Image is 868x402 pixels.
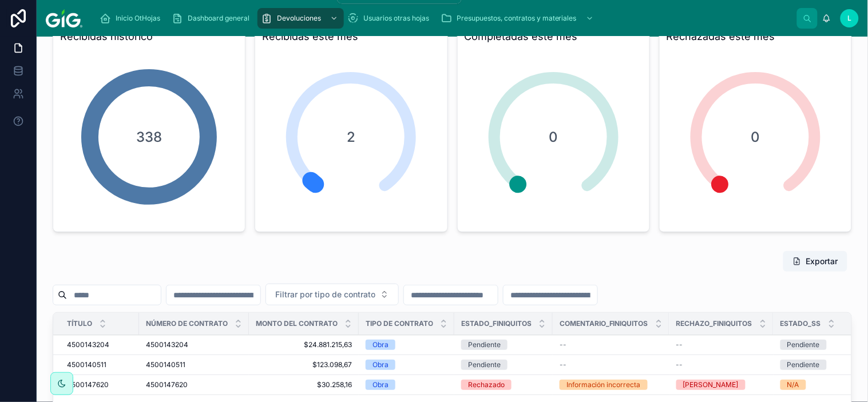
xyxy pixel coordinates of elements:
div: Obra [372,340,389,350]
span: 4500143204 [67,340,109,349]
a: Devoluciones [257,8,344,29]
span: $30.258,16 [256,380,352,389]
span: 4500140511 [67,360,106,369]
h3: Completadas este mes [465,29,643,45]
span: L [848,14,852,23]
div: Información incorrecta [566,380,641,390]
h3: Recibidas histórico [60,29,238,45]
div: N/A [787,380,799,390]
div: Pendiente [787,360,820,370]
span: -- [560,360,566,369]
span: Inicio OtHojas [116,14,160,23]
a: Dashboard general [168,8,257,29]
span: Número de contrato [146,319,228,328]
span: -- [676,360,683,369]
div: Obra [372,380,389,390]
span: Presupuestos, contratos y materiales [457,14,577,23]
span: -- [676,340,683,349]
span: Comentario_finiquitos [560,319,648,328]
span: Usuarios otras hojas [363,14,429,23]
span: 338 [110,128,188,146]
div: Pendiente [468,360,501,370]
span: Título [67,319,92,328]
div: scrollable content [92,6,797,31]
div: [PERSON_NAME] [683,380,739,390]
span: 0 [514,128,592,146]
span: -- [560,340,566,349]
a: Inicio OtHojas [96,8,168,29]
span: 4500143204 [146,340,188,349]
span: Estado_Finiquitos [461,319,532,328]
button: Select Button [265,284,399,305]
span: Devoluciones [277,14,321,23]
span: 4500147620 [67,380,109,389]
span: 0 [716,128,794,146]
div: Obra [372,360,389,370]
span: $24.881.215,63 [256,340,352,349]
div: Rechazado [468,380,505,390]
span: Filtrar por tipo de contrato [275,289,375,300]
a: Presupuestos, contratos y materiales [437,8,600,29]
span: 2 [312,128,390,146]
span: Estado_SS [780,319,821,328]
span: 4500140511 [146,360,185,369]
span: Rechazo_Finiquitos [676,319,752,328]
h3: Rechazadas este mes [667,29,845,45]
button: Exportar [783,251,847,272]
div: Pendiente [468,340,501,350]
img: App logo [46,9,82,27]
span: 4500147620 [146,380,188,389]
span: Tipo de contrato [366,319,433,328]
h3: Recibidas este mes [262,29,440,45]
a: Usuarios otras hojas [344,8,437,29]
span: Dashboard general [188,14,249,23]
span: Monto del contrato [256,319,338,328]
span: $123.098,67 [256,360,352,369]
div: Pendiente [787,340,820,350]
